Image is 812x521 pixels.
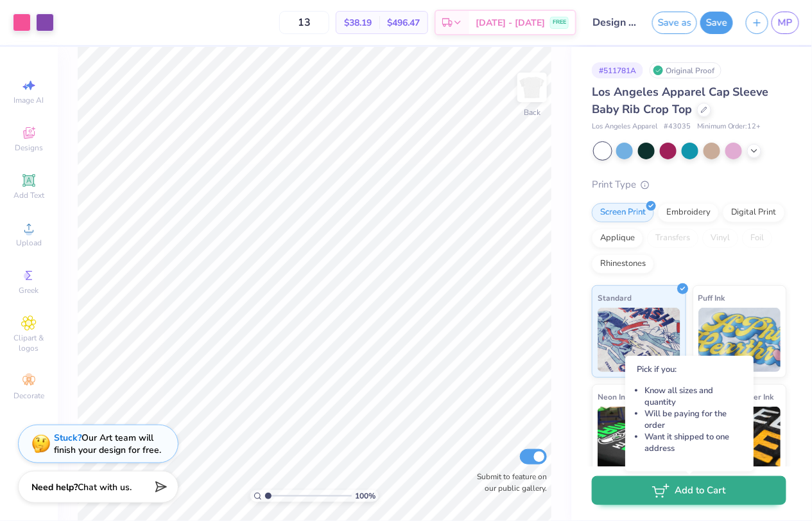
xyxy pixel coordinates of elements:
img: Back [519,75,545,100]
div: Our Art team will finish your design for free. [54,432,161,456]
p: Pick if you: [637,364,742,375]
input: Untitled Design [583,10,646,35]
div: Embroidery [658,203,719,222]
span: MP [778,15,793,30]
span: Upload [16,238,42,248]
span: Add Text [13,190,44,200]
div: Vinyl [702,229,738,248]
a: MP [772,12,799,34]
button: Add to Cart [592,476,786,505]
span: [DATE] - [DATE] [476,16,545,30]
span: Los Angeles Apparel [592,121,657,132]
input: – – [279,11,329,34]
strong: Stuck? [54,432,82,444]
span: # 43035 [664,121,691,132]
img: Puff Ink [698,308,781,372]
span: 100 % [355,490,376,502]
span: Puff Ink [698,291,725,305]
div: Print Type [592,177,786,192]
span: $38.19 [344,16,372,30]
li: Know all sizes and quantity [644,385,742,408]
div: Transfers [647,229,698,248]
div: Original Proof [650,62,721,78]
div: Applique [592,229,643,248]
span: Designs [15,143,43,153]
button: Save [700,12,733,34]
span: Chat with us. [78,481,132,493]
span: Decorate [13,391,44,401]
li: Want it shipped to one address [644,431,742,454]
strong: Need help? [31,481,78,493]
button: Save as [652,12,697,34]
span: Neon Ink [598,390,629,403]
span: Los Angeles Apparel Cap Sleeve Baby Rib Crop Top [592,84,769,117]
div: Rhinestones [592,254,654,274]
img: Neon Ink [598,407,680,471]
span: Clipart & logos [6,333,51,353]
div: Screen Print [592,203,654,222]
label: Submit to feature on our public gallery. [470,471,547,494]
span: FREE [553,18,566,27]
li: Will be paying for the order [644,408,742,431]
span: Minimum Order: 12 + [697,121,761,132]
span: Image AI [14,95,44,105]
div: Back [524,107,540,118]
div: # 511781A [592,62,643,78]
span: Standard [598,291,632,305]
span: Greek [19,285,39,296]
div: Foil [742,229,772,248]
img: Standard [598,308,680,372]
div: Digital Print [723,203,785,222]
span: $496.47 [387,16,420,30]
